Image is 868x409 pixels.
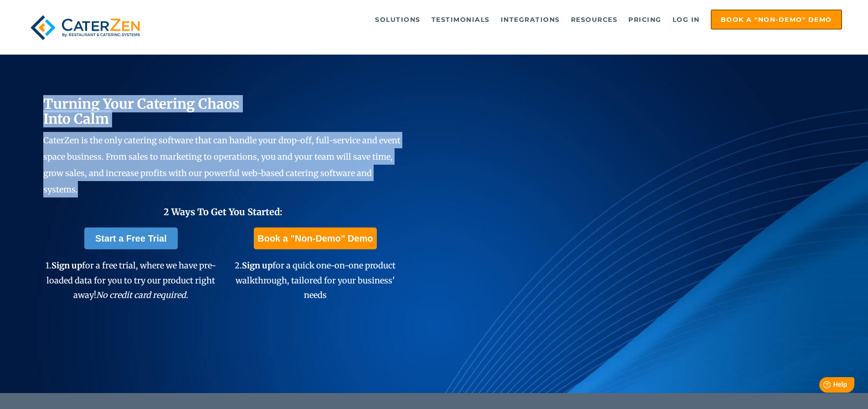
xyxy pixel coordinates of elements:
[46,260,216,300] span: 1. for a free trial, where we have pre-loaded data for you to try our product right away!
[370,10,425,29] a: Solutions
[26,10,144,45] img: caterzen
[43,135,401,195] span: CaterZen is the only catering software that can handle your drop-off, full-service and event spac...
[165,10,842,30] div: Navigation Menu
[566,10,622,29] a: Resources
[624,10,666,29] a: Pricing
[96,290,188,300] em: No credit card required.
[427,10,494,29] a: Testimonials
[242,260,272,271] span: Sign up
[164,206,282,217] span: 2 Ways To Get You Started:
[668,10,704,29] a: Log in
[254,227,376,249] a: Book a "Non-Demo" Demo
[235,260,395,300] span: 2. for a quick one-on-one product walkthrough, tailored for your business' needs
[496,10,565,29] a: Integrations
[787,374,858,399] iframe: Help widget launcher
[711,10,842,30] a: Book a "Non-Demo" Demo
[51,260,82,271] span: Sign up
[84,227,178,249] a: Start a Free Trial
[43,95,240,127] span: Turning Your Catering Chaos Into Calm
